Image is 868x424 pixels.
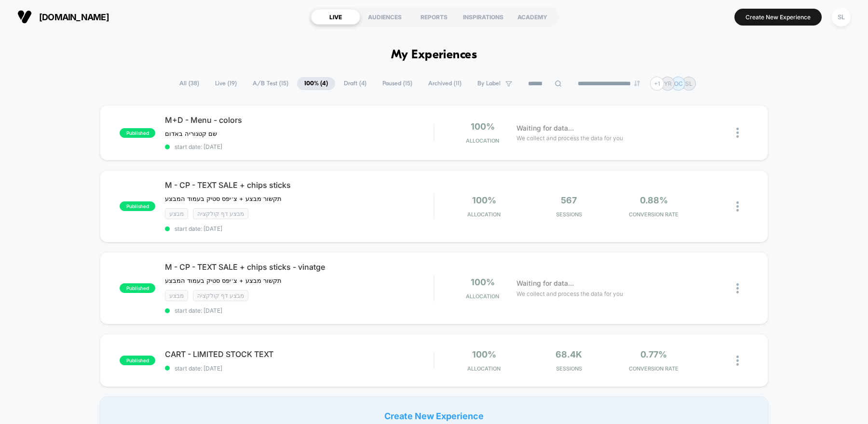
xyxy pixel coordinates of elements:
span: Archived ( 11 ) [421,77,469,90]
span: Waiting for data... [516,123,574,133]
span: Paused ( 15 ) [375,77,420,90]
span: מבצע דף קולקציה [193,208,248,219]
span: Live ( 19 ) [208,77,244,90]
div: REPORTS [409,9,459,25]
span: published [120,201,155,211]
h1: My Experiences [391,48,477,62]
span: שם קטגוריה באדום [165,130,219,137]
p: YR [664,80,672,87]
span: 0.77% [640,349,667,359]
button: SL [829,7,854,27]
span: 0.88% [640,195,668,205]
span: By Label [477,80,501,87]
img: close [736,201,739,212]
img: close [736,356,739,366]
span: start date: [DATE] [165,365,434,372]
span: תקשור מבצע + צ׳יפס סטיק בעמוד המבצע [165,277,282,284]
span: published [120,356,155,365]
span: 100% ( 4 ) [297,77,335,90]
span: CART - LIMITED STOCK TEXT [165,349,434,359]
span: 68.4k [556,349,582,359]
span: start date: [DATE] [165,225,434,232]
span: Allocation [466,137,499,144]
span: 100% [471,121,495,132]
span: Allocation [467,365,501,372]
span: M+D - Menu - colors [165,115,434,125]
span: All ( 38 ) [172,77,206,90]
img: end [634,80,640,86]
span: We collect and process the data for you [516,133,623,143]
span: We collect and process the data for you [516,289,623,298]
span: start date: [DATE] [165,143,434,150]
span: M - CP - TEXT SALE + chips sticks [165,180,434,190]
span: Sessions [529,211,609,218]
span: Waiting for data... [516,278,574,289]
span: A/B Test ( 15 ) [245,77,296,90]
div: AUDIENCES [360,9,409,25]
img: Visually logo [17,10,32,24]
button: Create New Experience [734,9,822,26]
span: 567 [561,195,577,205]
p: OC [674,80,683,87]
span: 100% [472,195,496,205]
span: 100% [471,277,495,287]
span: [DOMAIN_NAME] [39,12,109,22]
span: M - CP - TEXT SALE + chips sticks - vinatge [165,262,434,272]
span: תקשור מבצע + צ׳יפס סטיק בעמוד המבצע [165,195,282,202]
span: published [120,283,155,293]
span: Sessions [529,365,609,372]
span: published [120,128,155,138]
div: INSPIRATIONS [459,9,508,25]
span: מבצע [165,208,188,219]
span: Draft ( 4 ) [337,77,374,90]
span: מבצע דף קולקציה [193,290,248,301]
span: start date: [DATE] [165,307,434,314]
span: Allocation [466,293,499,300]
span: CONVERSION RATE [614,211,694,218]
img: close [736,283,739,293]
div: + 1 [650,77,664,91]
span: CONVERSION RATE [614,365,694,372]
span: מבצע [165,290,188,301]
img: close [736,128,739,138]
span: Allocation [467,211,501,218]
span: 100% [472,349,496,359]
div: LIVE [311,9,360,25]
p: SL [685,80,692,87]
button: [DOMAIN_NAME] [14,9,112,25]
div: SL [832,8,851,26]
div: ACADEMY [508,9,557,25]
